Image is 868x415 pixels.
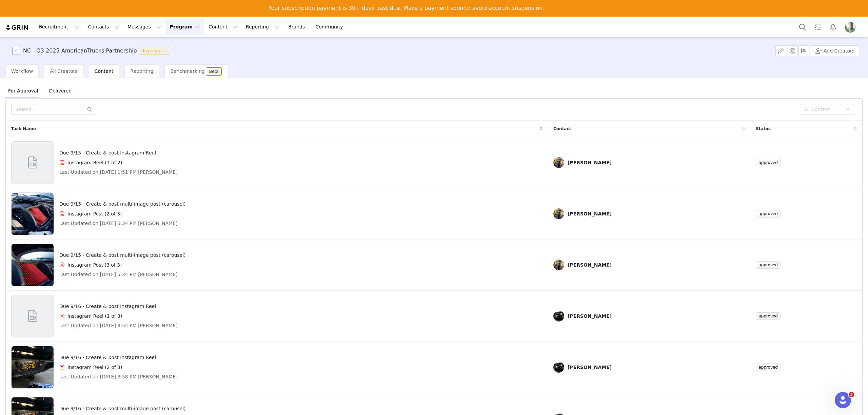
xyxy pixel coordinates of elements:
[826,19,841,35] button: Notifications
[795,19,810,35] button: Search
[568,160,612,165] div: [PERSON_NAME]
[269,5,544,12] div: Your subscription payment is 30+ days past due. Make a payment soon to avoid account suspension.
[35,19,84,35] button: Recruitment
[553,157,564,168] img: 4a01b904-8455-464b-9ff4-64cd5760d326--s.jpg
[269,16,310,23] a: View Invoices
[756,126,771,132] span: Status
[553,260,564,270] img: 4a01b904-8455-464b-9ff4-64cd5760d326--s.jpg
[12,346,54,389] img: IMG_9165.jpeg
[242,19,284,35] button: Reporting
[67,262,122,269] h4: Instagram Post (3 of 3)
[568,262,612,268] div: [PERSON_NAME]
[123,19,165,35] button: Messages
[59,211,65,216] img: instagram.svg
[5,85,41,96] span: For Approval
[67,210,122,217] h4: Instagram Post (2 of 3)
[12,47,172,55] span: [object Object]
[804,106,843,113] div: All Content
[95,68,114,74] span: Content
[67,313,122,320] h4: Instagram Reel (1 of 3)
[59,271,186,278] h4: Last Updated on [DATE] 5:34 PM [PERSON_NAME]
[130,68,153,74] span: Reporting
[59,262,65,268] img: instagram.svg
[553,126,571,132] span: Contact
[59,365,65,370] img: instagram.svg
[59,373,178,380] h4: Last Updated on [DATE] 3:58 PM [PERSON_NAME]
[23,47,137,55] h3: NC - Q3 2025 AmericanTrucks Partnership
[59,405,186,412] h4: Due 9/16 - Create & post multi-image post (carousel)
[568,313,612,319] div: [PERSON_NAME]
[67,159,122,166] h4: Instagram Reel (1 of 2)
[756,312,781,320] span: approved
[553,208,564,219] img: 4a01b904-8455-464b-9ff4-64cd5760d326--s.jpg
[67,364,122,371] h4: Instagram Reel (2 of 3)
[284,19,311,35] a: Brands
[59,169,178,176] h4: Last Updated on [DATE] 1:51 PM [PERSON_NAME]
[553,311,564,321] img: a5423905-429f-43be-ae0b-87eab2dfac0c.jpg
[841,22,863,33] button: Profile
[756,261,781,269] span: approved
[810,45,860,56] button: Add Creators
[59,252,186,259] h4: Due 9/15 - Create & post multi-image post (carousel)
[312,19,350,35] a: Community
[756,159,781,166] span: approved
[140,47,169,55] span: In progress
[12,192,54,235] img: photo-output.jpeg
[59,354,178,361] h4: Due 9/16 - Create & post Instagram Reel
[12,244,54,286] img: photo-output.jpeg
[59,160,65,165] img: instagram.svg
[46,85,74,96] span: Delivered
[11,104,96,115] input: Search...
[810,19,825,35] a: Tasks
[553,362,564,373] img: a5423905-429f-43be-ae0b-87eab2dfac0c.jpg
[11,68,33,74] span: Workflow
[59,149,178,157] h4: Due 9/15 - Create & post Instagram Reel
[568,365,612,370] div: [PERSON_NAME]
[553,157,745,168] a: [PERSON_NAME]
[553,208,745,219] a: [PERSON_NAME]
[165,19,204,35] button: Program
[209,69,219,74] div: Beta
[553,362,745,373] a: [PERSON_NAME]
[204,19,241,35] button: Content
[846,107,850,112] i: icon: down
[756,210,781,217] span: approved
[59,303,178,310] h4: Due 9/16 - Create & post Instagram Reel
[835,392,851,408] iframe: Intercom live chat
[845,22,856,33] img: d47a82e7-ad4d-4d84-a219-0cd4b4407bbf.jpg
[568,211,612,216] div: [PERSON_NAME]
[849,392,854,397] span: 3
[84,19,123,35] button: Contacts
[553,311,745,321] a: [PERSON_NAME]
[170,68,204,74] span: Benchmarking
[553,260,745,270] a: [PERSON_NAME]
[59,313,65,319] img: instagram.svg
[59,201,186,208] h4: Due 9/15 - Create & post multi-image post (carousel)
[87,107,92,112] i: icon: search
[59,322,178,329] h4: Last Updated on [DATE] 3:54 PM [PERSON_NAME]
[11,126,36,132] span: Task Name
[756,364,781,371] span: approved
[5,24,29,31] img: grin logo
[59,220,186,227] h4: Last Updated on [DATE] 5:34 PM [PERSON_NAME]
[50,68,77,74] span: All Creators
